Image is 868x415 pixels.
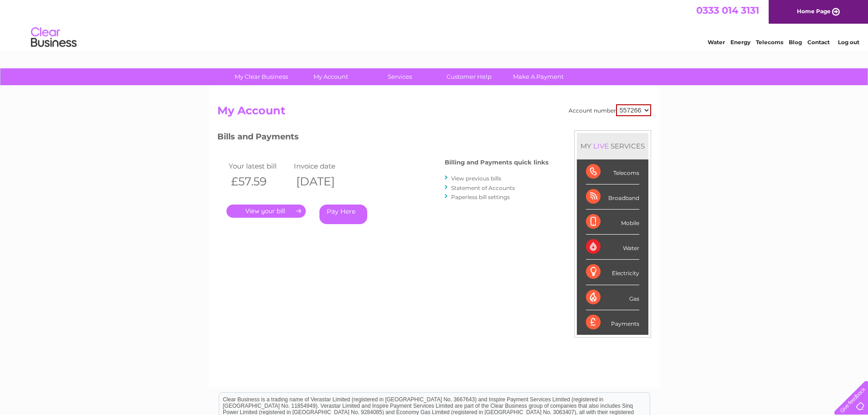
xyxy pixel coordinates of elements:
[789,39,802,46] a: Blog
[807,39,830,46] a: Contact
[501,68,576,85] a: Make A Payment
[569,104,651,116] div: Account number
[451,194,510,200] a: Paperless bill settings
[586,159,639,184] div: Telecoms
[217,130,549,146] h3: Bills and Payments
[586,310,639,335] div: Payments
[586,184,639,210] div: Broadband
[224,68,299,85] a: My Clear Business
[219,5,650,44] div: Clear Business is a trading name of Verastar Limited (registered in [GEOGRAPHIC_DATA] No. 3667643...
[226,205,306,218] a: .
[586,210,639,235] div: Mobile
[451,175,501,182] a: View previous bills
[451,184,515,191] a: Statement of Accounts
[293,68,368,85] a: My Account
[431,68,507,85] a: Customer Help
[696,5,759,16] a: 0333 014 3131
[730,39,750,46] a: Energy
[708,39,725,46] a: Water
[838,39,859,46] a: Log out
[31,24,77,51] img: logo.png
[586,235,639,260] div: Water
[756,39,783,46] a: Telecoms
[577,133,648,159] div: MY SERVICES
[292,160,357,172] td: Invoice date
[319,205,367,224] a: Pay Here
[586,260,639,285] div: Electricity
[586,285,639,310] div: Gas
[292,172,357,191] th: [DATE]
[217,104,651,122] h2: My Account
[591,142,611,150] div: LIVE
[226,172,292,191] th: £57.59
[226,160,292,172] td: Your latest bill
[362,68,437,85] a: Services
[445,159,549,166] h4: Billing and Payments quick links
